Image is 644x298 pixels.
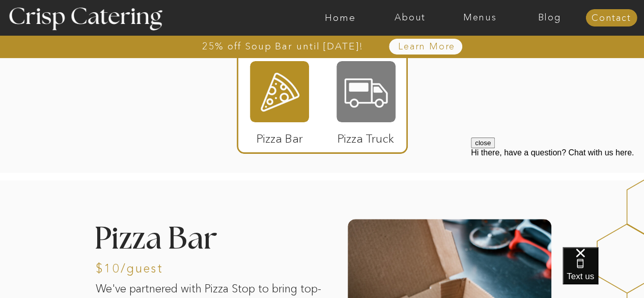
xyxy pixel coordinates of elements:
[165,41,400,51] a: 25% off Soup Bar until [DATE]!
[563,247,644,298] iframe: podium webchat widget bubble
[246,121,314,151] p: Pizza Bar
[375,42,479,52] a: Learn More
[96,262,242,272] h3: $10/guest
[585,13,637,23] a: Contact
[305,13,375,23] a: Home
[375,13,445,23] a: About
[332,121,400,151] p: Pizza Truck
[94,224,282,256] h2: Pizza Bar
[471,138,644,260] iframe: podium webchat widget prompt
[445,13,515,23] a: Menus
[515,13,584,23] a: Blog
